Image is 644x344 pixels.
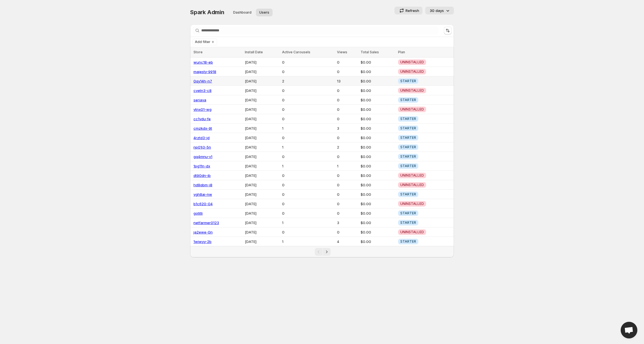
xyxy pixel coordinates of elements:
[359,114,396,124] td: $0.00
[335,67,359,76] td: 0
[243,180,280,190] td: [DATE]
[400,154,416,159] span: STARTER
[280,105,335,114] td: 0
[193,50,203,54] span: Store
[359,142,396,152] td: $0.00
[280,180,335,190] td: 0
[193,107,212,112] a: vtnx01-wg
[193,164,210,168] a: 1pg11n-dx
[335,76,359,86] td: 13
[190,9,224,16] span: Spark Admin
[243,67,280,76] td: [DATE]
[280,67,335,76] td: 0
[406,8,419,13] p: Refresh
[335,227,359,237] td: 0
[359,76,396,86] td: $0.00
[243,161,280,171] td: [DATE]
[243,209,280,218] td: [DATE]
[193,69,216,74] a: majesty-9918
[359,67,396,76] td: $0.00
[335,171,359,180] td: 0
[400,192,416,197] span: STARTER
[193,220,219,225] a: netfarmer0123
[335,161,359,171] td: 1
[359,95,396,105] td: $0.00
[335,133,359,142] td: 0
[400,220,416,225] span: STARTER
[359,105,396,114] td: $0.00
[245,50,263,54] span: Install Date
[359,199,396,209] td: $0.00
[400,164,416,168] span: STARTER
[280,161,335,171] td: 1
[280,218,335,227] td: 1
[280,142,335,152] td: 1
[230,9,255,16] button: Dashboard overview
[243,86,280,95] td: [DATE]
[233,10,251,15] span: Dashboard
[359,86,396,95] td: $0.00
[243,199,280,209] td: [DATE]
[400,239,416,244] span: STARTER
[323,248,331,256] button: Next
[335,218,359,227] td: 3
[243,237,280,246] td: [DATE]
[193,154,212,159] a: gq4mnu-v1
[621,322,637,338] div: Open chat
[398,50,405,54] span: Plan
[193,145,211,149] a: np01j3-5n
[335,114,359,124] td: 0
[193,230,213,234] a: ja2ewe-0n
[243,105,280,114] td: [DATE]
[335,199,359,209] td: 0
[335,86,359,95] td: 0
[190,246,454,257] nav: Pagination
[193,202,213,206] a: b1c620-04
[444,27,452,34] button: Sort the results
[400,145,416,149] span: STARTER
[280,237,335,246] td: 1
[280,114,335,124] td: 0
[259,10,269,15] span: Users
[400,60,424,64] span: UNINSTALLED
[243,152,280,161] td: [DATE]
[335,124,359,133] td: 3
[243,95,280,105] td: [DATE]
[243,114,280,124] td: [DATE]
[335,190,359,199] td: 0
[359,218,396,227] td: $0.00
[243,57,280,67] td: [DATE]
[243,190,280,199] td: [DATE]
[400,202,424,206] span: UNINSTALLED
[280,190,335,199] td: 0
[400,173,424,178] span: UNINSTALLED
[400,126,416,130] span: STARTER
[394,7,422,14] button: Refresh
[335,57,359,67] td: 0
[359,161,396,171] td: $0.00
[337,50,347,54] span: Views
[335,209,359,218] td: 0
[359,237,396,246] td: $0.00
[243,76,280,86] td: [DATE]
[280,124,335,133] td: 1
[400,88,424,93] span: UNINSTALLED
[193,79,212,83] a: 0qy14h-n7
[335,237,359,246] td: 4
[359,227,396,237] td: $0.00
[282,50,310,54] span: Active Carousels
[425,7,454,14] button: 30 days
[280,95,335,105] td: 0
[243,171,280,180] td: [DATE]
[280,171,335,180] td: 0
[280,152,335,161] td: 0
[193,126,212,130] a: cmzkdx-9t
[359,209,396,218] td: $0.00
[280,209,335,218] td: 0
[193,88,212,93] a: cvetn3-c8
[193,60,213,64] a: wunc18-eb
[193,117,211,121] a: cc1vdu-fe
[256,9,273,16] button: User management
[400,107,424,112] span: UNINSTALLED
[193,173,211,178] a: dt90dn-ib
